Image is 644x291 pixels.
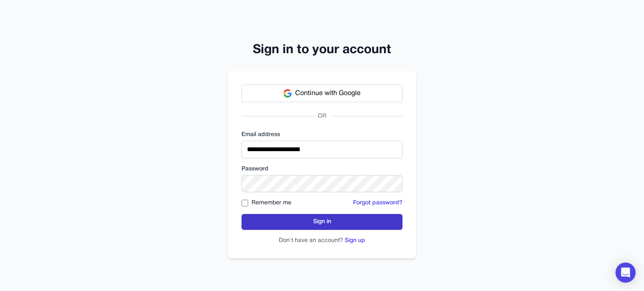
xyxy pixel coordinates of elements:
button: Continue with Google [241,85,402,102]
div: Open Intercom Messenger [615,263,636,283]
label: Remember me [252,199,291,207]
button: Sign in [241,214,402,230]
img: Google [283,89,292,98]
h2: Sign in to your account [228,43,416,58]
button: Forgot password? [353,199,402,207]
span: Continue with Google [295,88,361,98]
button: Sign up [345,237,365,245]
label: Password [241,165,402,173]
p: Don't have an account? [241,237,402,245]
label: Email address [241,131,402,139]
span: OR [314,112,330,121]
